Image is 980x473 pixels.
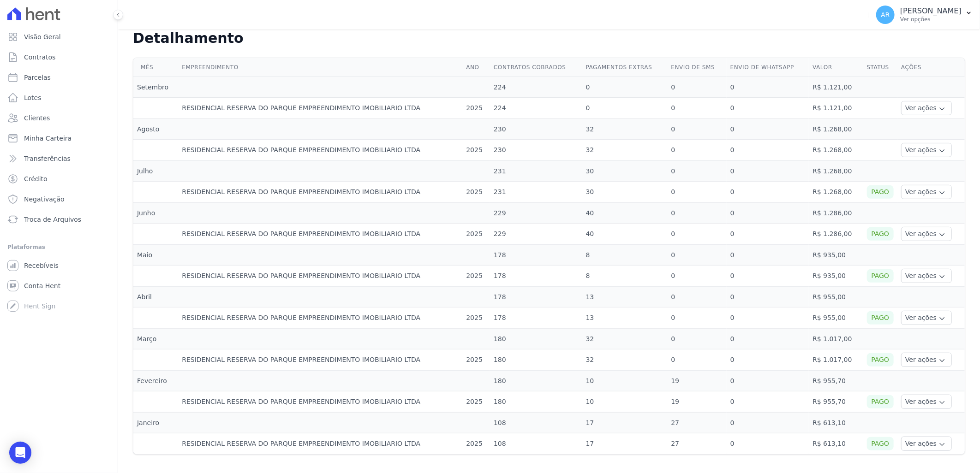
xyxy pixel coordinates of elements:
td: 8 [582,266,668,287]
td: R$ 1.286,00 [809,203,863,224]
td: 0 [727,413,809,433]
td: 0 [667,307,726,329]
td: 231 [490,161,582,182]
td: 0 [727,203,809,224]
td: 224 [490,77,582,98]
td: 0 [667,77,726,98]
td: 32 [582,119,668,140]
p: [PERSON_NAME] [900,6,962,16]
a: Clientes [4,109,114,127]
td: 2025 [462,349,490,371]
td: 180 [490,349,582,371]
td: R$ 955,70 [809,371,863,391]
td: 17 [582,413,668,433]
td: RESIDENCIAL RESERVA DO PARQUE EMPREENDIMENTO IMOBILIARIO LTDA [178,266,462,287]
button: Ver ações [901,185,952,199]
td: R$ 935,00 [809,245,863,266]
td: 0 [582,98,668,119]
span: Contratos [24,53,55,62]
td: 0 [667,182,726,203]
div: Pago [867,227,894,241]
td: 2025 [462,140,490,161]
a: Conta Hent [4,277,114,295]
td: R$ 955,00 [809,287,863,307]
td: 2025 [462,224,490,245]
td: 0 [727,307,809,329]
td: RESIDENCIAL RESERVA DO PARQUE EMPREENDIMENTO IMOBILIARIO LTDA [178,349,462,371]
span: Visão Geral [24,32,61,41]
td: 32 [582,140,668,161]
th: Empreendimento [178,58,462,77]
td: 0 [667,287,726,307]
td: 19 [667,391,726,413]
button: Ver ações [901,143,952,157]
td: 180 [490,329,582,349]
div: Plataformas [7,242,110,253]
td: Setembro [133,77,178,98]
td: 13 [582,307,668,329]
td: Agosto [133,119,178,140]
span: Clientes [24,113,50,123]
td: 224 [490,98,582,119]
td: 0 [667,119,726,140]
td: RESIDENCIAL RESERVA DO PARQUE EMPREENDIMENTO IMOBILIARIO LTDA [178,98,462,119]
td: 178 [490,266,582,287]
td: 178 [490,307,582,329]
th: Status [863,58,898,77]
td: 0 [727,266,809,287]
td: RESIDENCIAL RESERVA DO PARQUE EMPREENDIMENTO IMOBILIARIO LTDA [178,140,462,161]
td: 8 [582,245,668,266]
td: Maio [133,245,178,266]
td: 19 [667,371,726,391]
button: Ver ações [901,101,952,115]
td: 10 [582,371,668,391]
td: 2025 [462,266,490,287]
button: Ver ações [901,227,952,241]
td: Julho [133,161,178,182]
p: Ver opções [900,16,962,23]
button: AR [PERSON_NAME] Ver opções [869,2,980,28]
span: Crédito [24,174,48,183]
td: R$ 1.121,00 [809,98,863,119]
td: 0 [727,391,809,413]
td: R$ 613,10 [809,433,863,455]
td: 0 [727,287,809,307]
div: Pago [867,311,894,325]
span: Transferências [24,154,71,163]
td: R$ 1.286,00 [809,224,863,245]
td: 2025 [462,433,490,455]
td: 0 [727,329,809,349]
div: Pago [867,269,894,283]
span: Minha Carteira [24,134,72,143]
th: Contratos cobrados [490,58,582,77]
td: R$ 1.268,00 [809,182,863,203]
td: 229 [490,224,582,245]
a: Crédito [4,170,114,188]
td: 0 [727,98,809,119]
td: 108 [490,433,582,455]
td: 0 [667,140,726,161]
td: 32 [582,329,668,349]
td: 30 [582,182,668,203]
button: Ver ações [901,311,952,325]
th: Envio de SMS [667,58,726,77]
td: 230 [490,140,582,161]
td: Março [133,329,178,349]
td: 0 [667,161,726,182]
td: 0 [667,245,726,266]
a: Parcelas [4,68,114,87]
td: R$ 955,70 [809,391,863,413]
td: 178 [490,245,582,266]
td: R$ 955,00 [809,307,863,329]
td: 108 [490,413,582,433]
div: Pago [867,395,894,408]
td: 2025 [462,391,490,413]
td: 0 [727,245,809,266]
td: 229 [490,203,582,224]
td: 0 [667,98,726,119]
td: 0 [667,329,726,349]
td: 0 [727,77,809,98]
span: Troca de Arquivos [24,215,81,224]
td: RESIDENCIAL RESERVA DO PARQUE EMPREENDIMENTO IMOBILIARIO LTDA [178,433,462,455]
td: 180 [490,371,582,391]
